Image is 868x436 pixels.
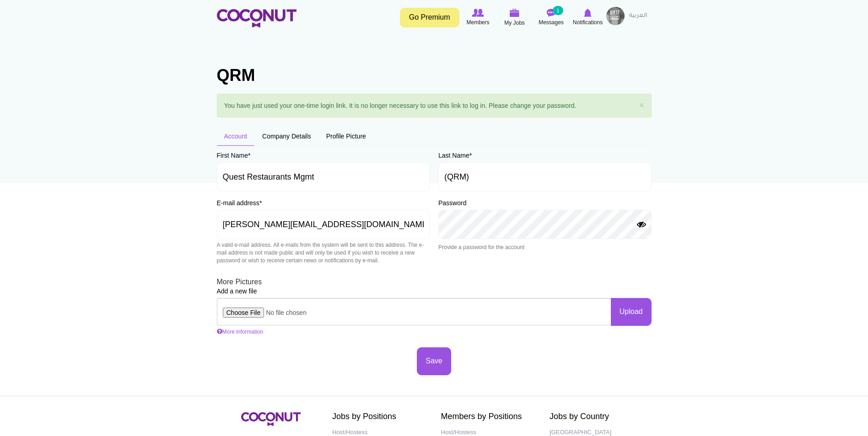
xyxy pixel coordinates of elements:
img: Coconut [241,412,301,426]
button: Upload [611,298,652,326]
h1: QRM [217,66,652,85]
img: My Jobs [510,9,520,17]
div: You have just used your one-time login link. It is no longer necessary to use this link to log in... [217,94,652,117]
span: This field is required. [259,199,262,207]
button: Save [417,347,451,375]
h2: Members by Positions [441,412,536,421]
label: Last Name [438,151,472,160]
label: Add a new file [217,287,257,296]
a: Go Premium [400,8,459,27]
a: Notifications Notifications [570,7,606,28]
h2: Jobs by Positions [332,412,427,421]
span: This field is required. [248,152,250,159]
a: More information [217,329,264,335]
label: E-mail address [217,198,262,207]
a: Messages Messages 1 [533,7,570,28]
a: My Jobs My Jobs [496,7,533,28]
span: My Jobs [504,18,525,27]
h2: Jobs by Country [550,412,645,421]
img: Messages [547,9,556,17]
small: 1 [553,6,563,15]
label: Password [438,198,466,207]
span: This field is required. [469,152,472,159]
a: Profile Picture [319,127,373,146]
label: First Name [217,151,251,160]
span: Messages [539,18,564,27]
span: Notifications [573,18,603,27]
div: Provide a password for the account [438,244,652,251]
a: Browse Members Members [460,7,496,28]
img: Browse Members [472,9,484,17]
div: A valid e-mail address. All e-mails from the system will be sent to this address. The e-mail addr... [217,241,430,265]
a: Back to Profile [610,105,651,114]
img: Home [217,9,297,27]
span: Members [466,18,489,27]
a: Account [217,127,255,146]
input: Last Name [438,162,652,191]
button: Show Password [636,221,647,229]
input: First Name [217,162,430,191]
a: Company Details [255,127,318,146]
img: Notifications [584,9,592,17]
a: العربية [625,7,652,25]
span: More Pictures [217,278,262,286]
a: × [639,100,644,110]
